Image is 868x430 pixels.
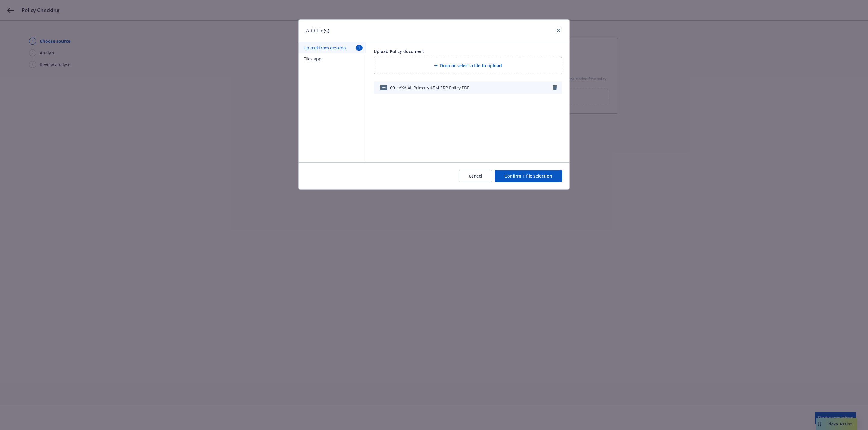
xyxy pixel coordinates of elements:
span: 1 [356,45,363,50]
span: PDF [380,85,387,90]
h1: Add file(s) [306,27,329,35]
button: Confirm 1 file selection [495,170,562,182]
button: Cancel [459,170,492,182]
a: close [555,27,562,34]
div: Drop or select a file to upload [374,57,562,74]
div: Upload Policy document [374,48,562,54]
span: Drop or select a file to upload [440,62,502,69]
span: 00 - AXA XL Primary $5M ERP Policy.PDF [390,85,469,91]
button: Files app [299,53,366,64]
button: Upload from desktop1 [299,42,366,53]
